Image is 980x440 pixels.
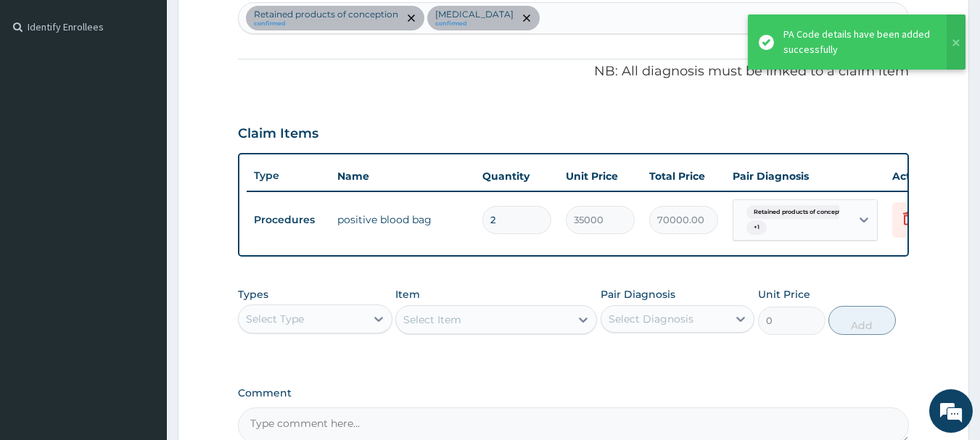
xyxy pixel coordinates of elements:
small: confirmed [435,20,514,28]
th: Pair Diagnosis [725,162,885,191]
button: Add [828,306,896,335]
img: d_794563401_company_1708531726252_794563401 [27,72,59,109]
div: Select Type [246,312,304,326]
th: Actions [885,162,958,191]
span: remove selection option [520,12,533,25]
th: Quantity [475,162,559,191]
label: Types [238,289,268,301]
div: Chat with us now [75,81,244,100]
td: positive blood bag [330,205,475,234]
p: Retained products of conception [254,9,398,20]
div: Minimize live chat window [238,7,273,42]
span: We're online! [84,129,200,275]
label: Unit Price [758,287,810,302]
span: + 1 [746,220,767,235]
label: Pair Diagnosis [601,287,675,302]
label: Comment [238,387,910,399]
label: Item [395,287,420,302]
p: [MEDICAL_DATA] [435,9,514,20]
p: NB: All diagnosis must be linked to a claim item [238,62,910,81]
th: Name [330,162,475,191]
div: Select Diagnosis [609,312,693,326]
small: confirmed [254,20,398,28]
div: PA Code details have been added successfully [783,27,933,57]
h3: Claim Items [238,126,318,142]
span: Retained products of conceptio... [746,205,857,220]
td: Procedures [247,207,330,233]
textarea: Type your message and hit 'Enter' [7,289,276,340]
th: Total Price [642,162,725,191]
th: Type [247,162,330,189]
th: Unit Price [559,162,642,191]
span: remove selection option [405,12,418,25]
